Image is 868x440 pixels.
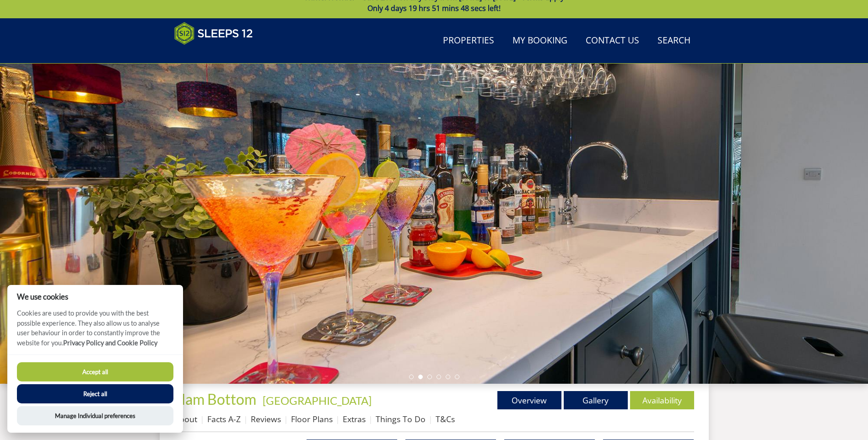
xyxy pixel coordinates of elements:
a: About [174,413,197,424]
a: [GEOGRAPHIC_DATA] [263,394,372,407]
img: Sleeps 12 [174,22,253,45]
a: Facts A-Z [207,413,241,424]
a: Privacy Policy and Cookie Policy [63,339,157,347]
span: Ham Bottom [174,390,256,408]
a: Floor Plans [291,413,333,424]
button: Reject all [17,384,173,403]
h2: We use cookies [7,292,183,301]
a: Extras [343,413,366,424]
p: Cookies are used to provide you with the best possible experience. They also allow us to analyse ... [7,308,183,354]
a: Ham Bottom [174,390,259,408]
a: Things To Do [376,413,426,424]
a: Reviews [251,413,281,424]
button: Accept all [17,362,173,381]
a: Search [654,31,694,51]
a: T&Cs [436,413,455,424]
a: Availability [630,391,694,409]
span: Only 4 days 19 hrs 51 mins 48 secs left! [367,3,501,13]
button: Manage Individual preferences [17,406,173,425]
a: Gallery [564,391,628,409]
iframe: Customer reviews powered by Trustpilot [170,50,266,58]
a: Overview [497,391,561,409]
a: Properties [439,31,498,51]
a: Contact Us [582,31,643,51]
span: - [259,394,372,407]
a: My Booking [509,31,571,51]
